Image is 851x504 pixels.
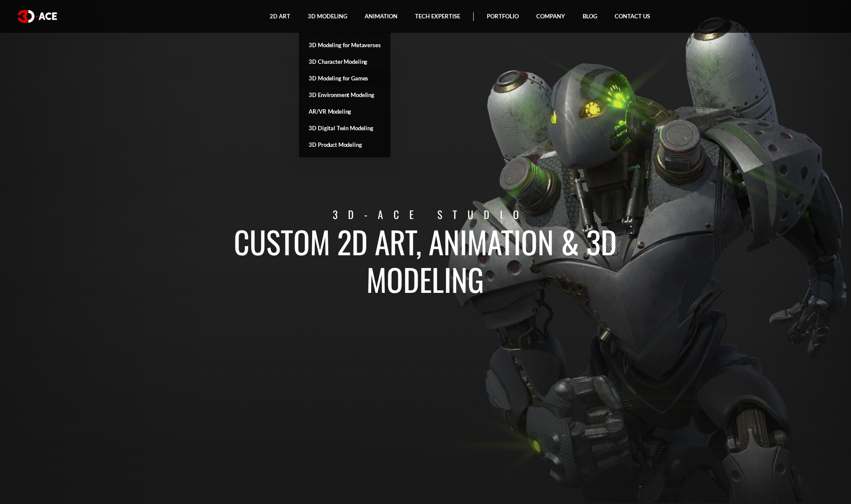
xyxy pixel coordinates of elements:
a: 3D Environment Modeling [299,87,390,103]
img: logo white [18,10,57,23]
h1: Custom 2D art, animation & 3D modeling [183,222,668,298]
a: 3D Product Modeling [299,136,390,153]
a: 3D Modeling for Games [299,70,390,87]
a: 3D Digital Twin Modeling [299,120,390,136]
p: 3D-Ace studio [183,206,679,222]
a: AR/VR Modeling [299,103,390,120]
a: 3D Modeling for Metaverses [299,37,390,53]
a: 3D Character Modeling [299,53,390,70]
